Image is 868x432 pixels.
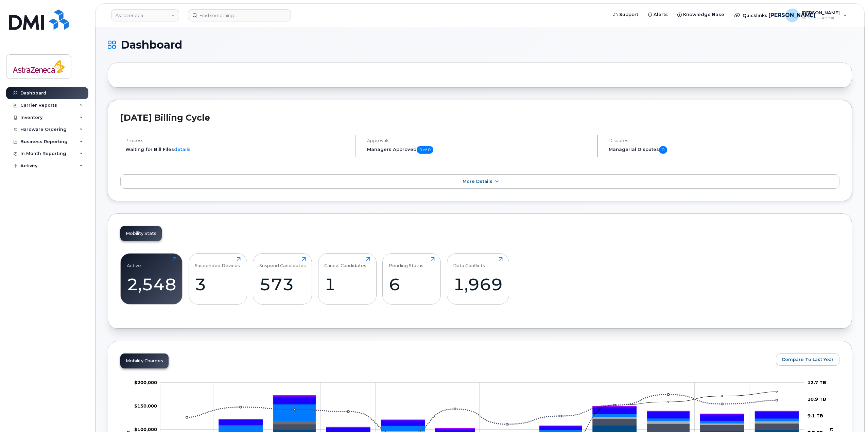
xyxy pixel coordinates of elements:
[127,257,141,268] div: Active
[121,40,182,50] span: Dashboard
[324,257,370,300] a: Cancel Candidates1
[127,274,176,294] div: 2,548
[453,257,485,268] div: Data Conflicts
[417,146,433,154] span: 0 of 0
[453,274,503,294] div: 1,969
[195,257,241,300] a: Suspended Devices3
[324,274,370,294] div: 1
[367,146,591,154] h5: Managers Approved
[389,257,435,300] a: Pending Status6
[259,257,306,300] a: Suspend Candidates573
[127,257,176,300] a: Active2,548
[389,257,423,268] div: Pending Status
[120,113,839,123] h2: [DATE] Billing Cycle
[367,138,591,143] h4: Approvals
[259,257,306,268] div: Suspend Candidates
[134,403,157,409] tspan: $150,000
[808,413,823,419] tspan: 9.1 TB
[808,380,826,385] tspan: 12.7 TB
[134,403,157,409] g: $0
[782,356,834,363] span: Compare To Last Year
[134,427,157,432] g: $0
[808,396,826,402] tspan: 10.9 TB
[453,257,503,300] a: Data Conflicts1,969
[195,257,240,268] div: Suspended Devices
[659,146,667,154] span: 0
[125,146,350,153] li: Waiting for Bill Files
[463,179,492,184] span: More Details
[195,274,241,294] div: 3
[134,380,157,385] g: $0
[134,427,157,432] tspan: $100,000
[389,274,435,294] div: 6
[609,138,839,143] h4: Disputes
[324,257,366,268] div: Cancel Candidates
[174,146,191,152] a: details
[776,353,839,366] button: Compare To Last Year
[609,146,839,154] h5: Managerial Disputes
[125,138,350,143] h4: Process
[134,380,157,385] tspan: $200,000
[259,274,306,294] div: 573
